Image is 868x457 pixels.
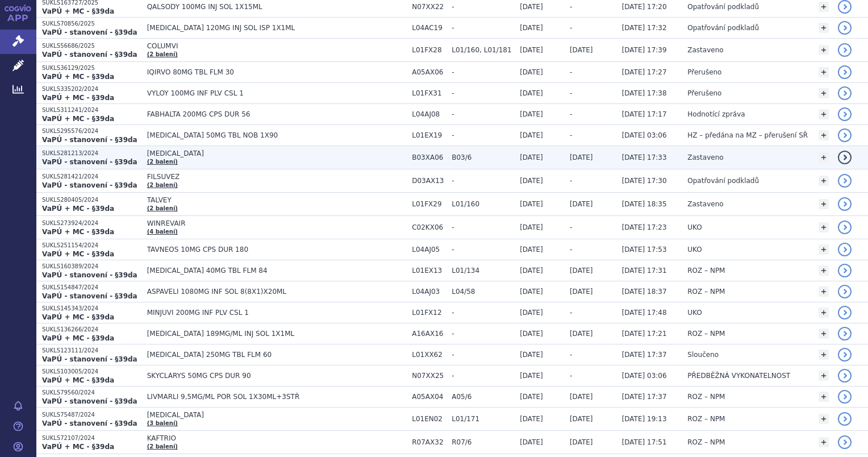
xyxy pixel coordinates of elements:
span: UKO [687,223,702,231]
span: [DATE] [520,153,543,161]
p: SUKLS281421/2024 [42,173,141,181]
span: [DATE] [520,330,543,338]
a: detail [838,43,852,57]
a: + [819,329,829,339]
span: [DATE] [520,24,543,32]
span: A05AX04 [412,393,446,401]
a: (2 balení) [147,182,178,188]
span: [MEDICAL_DATA] 120MG INJ SOL ISP 1X1ML [147,24,407,32]
span: - [452,24,514,32]
a: + [819,392,829,402]
span: [MEDICAL_DATA] 250MG TBL FLM 60 [147,351,407,359]
span: [DATE] [570,267,593,275]
span: L04AC19 [412,24,446,32]
span: - [452,89,514,97]
span: A16AX16 [412,330,446,338]
span: FABHALTA 200MG CPS DUR 56 [147,110,407,118]
p: SUKLS281213/2024 [42,149,141,157]
span: - [570,372,572,380]
a: detail [838,21,852,35]
span: - [452,351,514,359]
span: Opatřování podkladů [687,24,759,32]
span: SKYCLARYS 50MG CPS DUR 90 [147,372,407,380]
span: [DATE] 17:37 [622,393,667,401]
span: - [570,131,572,139]
span: N07XX25 [412,372,446,380]
span: MINJUVI 200MG INF PLV CSL 1 [147,309,407,317]
span: [DATE] 03:06 [622,131,667,139]
strong: VaPÚ - stanovení - §39da [42,292,137,300]
p: SUKLS36129/2025 [42,64,141,72]
p: SUKLS295576/2024 [42,127,141,135]
p: SUKLS280405/2024 [42,196,141,204]
span: KAFTRIO [147,434,407,442]
span: L04/58 [452,288,514,296]
a: + [819,350,829,360]
a: detail [838,221,852,234]
span: - [452,110,514,118]
a: (2 balení) [147,51,178,57]
a: + [819,199,829,209]
span: [DATE] [520,89,543,97]
span: QALSODY 100MG INJ SOL 1X15ML [147,3,407,11]
a: + [819,109,829,119]
span: Zastaveno [687,200,723,208]
span: Opatřování podkladů [687,3,759,11]
strong: VaPÚ + MC - §39da [42,376,114,384]
strong: VaPÚ - stanovení - §39da [42,136,137,144]
a: (2 balení) [147,443,178,450]
strong: VaPÚ + MC - §39da [42,7,114,15]
span: [DATE] [520,46,543,54]
span: - [452,68,514,76]
a: (2 balení) [147,159,178,165]
span: L01/160 [452,200,514,208]
span: - [570,309,572,317]
strong: VaPÚ - stanovení - §39da [42,271,137,279]
strong: VaPÚ + MC - §39da [42,443,114,451]
span: [DATE] [570,200,593,208]
a: detail [838,412,852,426]
span: UKO [687,309,702,317]
span: ASPAVELI 1080MG INF SOL 8(8X1)X20ML [147,288,407,296]
a: detail [838,285,852,298]
a: detail [838,369,852,383]
p: SUKLS335202/2024 [42,85,141,93]
span: [DATE] 19:13 [622,415,667,423]
span: [DATE] 17:27 [622,68,667,76]
span: PŘEDBĚŽNÁ VYKONATELNOST [687,372,790,380]
p: SUKLS311241/2024 [42,106,141,114]
span: [DATE] [520,351,543,359]
span: [DATE] [520,68,543,76]
p: SUKLS56686/2025 [42,42,141,50]
span: [DATE] [520,267,543,275]
span: B03XA06 [412,153,446,161]
span: UKO [687,246,702,254]
span: [MEDICAL_DATA] 50MG TBL NOB 1X90 [147,131,407,139]
span: B03/6 [452,153,514,161]
a: + [819,67,829,77]
span: [DATE] 17:31 [622,267,667,275]
a: + [819,23,829,33]
span: [DATE] [570,46,593,54]
span: [DATE] 17:32 [622,24,667,32]
span: L01/160, L01/181 [452,46,514,54]
span: - [452,177,514,185]
span: - [570,246,572,254]
p: SUKLS75487/2024 [42,411,141,419]
a: + [819,152,829,163]
p: SUKLS251154/2024 [42,242,141,250]
span: [DATE] 17:30 [622,177,667,185]
span: [DATE] 17:37 [622,351,667,359]
strong: VaPÚ + MC - §39da [42,250,114,258]
span: ROZ – NPM [687,415,725,423]
span: WINREVAIR [147,219,407,227]
span: Hodnotící zpráva [687,110,745,118]
span: [DATE] 17:17 [622,110,667,118]
span: C02KX06 [412,223,446,231]
a: + [819,88,829,98]
a: (4 balení) [147,228,178,235]
span: - [452,330,514,338]
a: + [819,308,829,318]
span: L01FX29 [412,200,446,208]
span: FILSUVEZ [147,173,407,181]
